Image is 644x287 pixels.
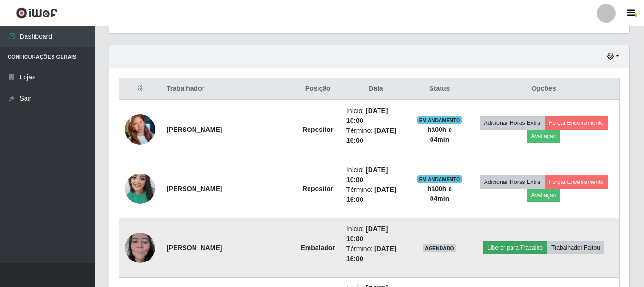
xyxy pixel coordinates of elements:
[417,175,462,183] span: EM ANDAMENTO
[547,241,604,254] button: Trabalhador Faltou
[411,78,468,100] th: Status
[346,166,388,183] time: [DATE] 10:00
[301,244,335,252] strong: Embalador
[346,107,388,124] time: [DATE] 10:00
[16,7,58,19] img: CoreUI Logo
[346,165,406,185] li: Início:
[125,168,155,209] img: 1742396423884.jpeg
[125,109,155,149] img: 1739276484437.jpeg
[167,126,222,133] strong: [PERSON_NAME]
[346,185,406,205] li: Término:
[527,189,561,202] button: Avaliação
[346,225,388,243] time: [DATE] 10:00
[167,244,222,252] strong: [PERSON_NAME]
[161,78,295,100] th: Trabalhador
[480,116,545,130] button: Adicionar Horas Extra
[483,241,547,254] button: Liberar para Trabalho
[341,78,411,100] th: Data
[167,185,222,192] strong: [PERSON_NAME]
[427,185,452,202] strong: há 00 h e 04 min
[468,78,619,100] th: Opções
[527,130,561,143] button: Avaliação
[346,244,406,264] li: Término:
[302,126,333,133] strong: Repositor
[295,78,341,100] th: Posição
[346,126,406,146] li: Término:
[125,227,155,268] img: 1653915171723.jpeg
[545,116,608,130] button: Forçar Encerramento
[346,224,406,244] li: Início:
[417,116,462,124] span: EM ANDAMENTO
[545,175,608,189] button: Forçar Encerramento
[346,106,406,126] li: Início:
[302,185,333,192] strong: Repositor
[480,175,545,189] button: Adicionar Horas Extra
[427,126,452,143] strong: há 00 h e 04 min
[423,244,456,252] span: AGENDADO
